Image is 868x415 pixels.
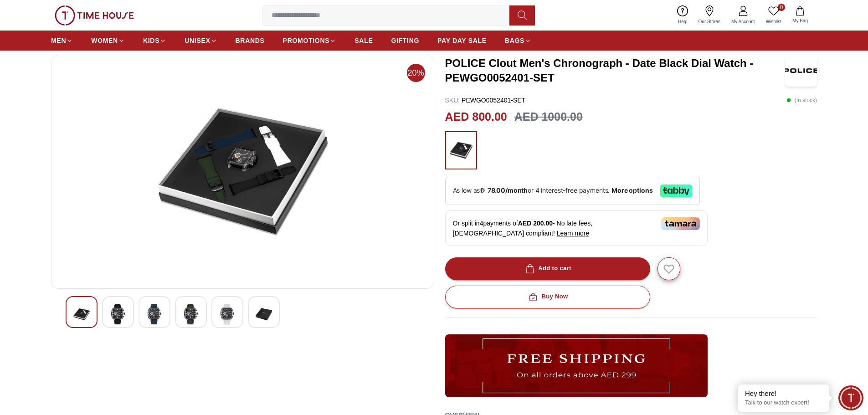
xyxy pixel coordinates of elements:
[183,304,199,325] img: POLICE Men's Chronograph Black Dial Watch - PEWGO0052401-SET
[505,32,531,49] a: BAGS
[437,36,487,45] span: PAY DAY SALE
[283,36,330,45] span: PROMOTIONS
[505,36,524,45] span: BAGS
[51,32,73,49] a: MEN
[185,36,210,45] span: UNISEX
[73,304,90,325] img: POLICE Men's Chronograph Black Dial Watch - PEWGO0052401-SET
[391,36,419,45] span: GIFTING
[143,36,159,45] span: KIDS
[185,32,217,49] a: UNISEX
[785,55,817,87] img: POLICE Clout Men's Chronograph - Date Black Dial Watch - PEWGO0052401-SET
[236,36,265,45] span: BRANDS
[762,18,785,25] span: Wishlist
[445,96,526,105] p: PEWGO0052401-SET
[450,136,473,165] img: ...
[91,36,118,45] span: WOMEN
[146,304,163,325] img: POLICE Men's Chronograph Black Dial Watch - PEWGO0052401-SET
[518,220,553,227] span: AED 200.00
[673,4,693,27] a: Help
[445,108,507,126] h2: AED 800.00
[445,97,460,104] span: SKU :
[445,210,708,246] div: Or split in 4 payments of - No late fees, [DEMOGRAPHIC_DATA] compliant!
[838,385,863,410] div: Chat Widget
[524,263,571,274] div: Add to cart
[283,32,337,49] a: PROMOTIONS
[256,304,272,325] img: POLICE Men's Chronograph Black Dial Watch - PEWGO0052401-SET
[219,304,236,325] img: POLICE Men's Chronograph Black Dial Watch - PEWGO0052401-SET
[674,18,691,25] span: Help
[786,96,817,105] p: ( In stock )
[354,32,373,49] a: SALE
[55,5,134,26] img: ...
[514,108,583,126] h3: AED 1000.00
[110,304,126,325] img: POLICE Men's Chronograph Black Dial Watch - PEWGO0052401-SET
[745,389,822,398] div: Hey there!
[693,4,726,27] a: Our Stores
[143,32,166,49] a: KIDS
[445,334,708,397] img: ...
[695,18,724,25] span: Our Stores
[445,56,786,85] h3: POLICE Clout Men's Chronograph - Date Black Dial Watch - PEWGO0052401-SET
[745,399,822,407] p: Talk to our watch expert!
[445,286,650,308] button: Buy Now
[728,18,759,25] span: My Account
[407,64,425,82] span: 20%
[789,17,812,24] span: My Bag
[445,257,650,280] button: Add to cart
[91,32,125,49] a: WOMEN
[661,217,700,230] img: Tamara
[437,32,487,49] a: PAY DAY SALE
[51,36,66,45] span: MEN
[59,62,426,281] img: POLICE Men's Chronograph Black Dial Watch - PEWGO0052401-SET
[760,4,787,27] a: 0Wishlist
[787,5,813,26] button: My Bag
[236,32,265,49] a: BRANDS
[778,4,785,11] span: 0
[391,32,419,49] a: GIFTING
[527,292,568,302] div: Buy Now
[557,230,590,237] span: Learn more
[354,36,373,45] span: SALE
